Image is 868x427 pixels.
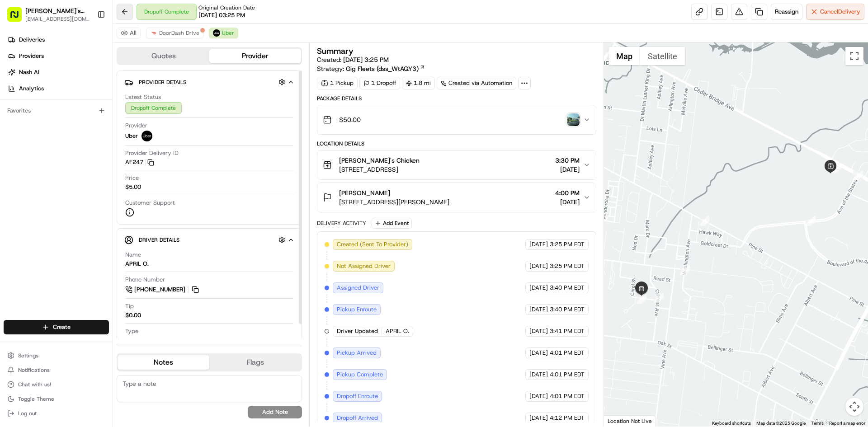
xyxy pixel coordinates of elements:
span: $5.00 [125,183,141,191]
button: [PERSON_NAME]'s Chicken[EMAIL_ADDRESS][DOMAIN_NAME] [4,4,94,25]
span: Driver Updated [337,327,378,335]
span: 4:00 PM [555,188,580,197]
a: Providers [4,49,113,63]
a: Gig Fleets (dss_WtAQY3) [346,64,425,73]
span: 3:25 PM EDT [550,240,585,249]
span: [STREET_ADDRESS] [339,165,420,174]
span: 4:01 PM EDT [550,371,585,379]
div: 14 [637,294,646,304]
span: Not Assigned Driver [337,262,391,270]
button: CancelDelivery [806,4,864,20]
button: Map camera controls [845,398,863,416]
a: Powered byPylon [64,153,109,160]
div: 💻 [76,132,84,139]
span: Name [125,251,141,259]
button: Show street map [609,47,640,65]
span: Settings [18,352,38,359]
button: Create [4,320,109,334]
span: 4:12 PM EDT [550,414,585,422]
button: AF247 [125,158,154,166]
span: Map data ©2025 Google [756,421,806,426]
span: [DATE] 03:25 PM [198,11,245,19]
div: 1 Dropoff [359,77,400,89]
span: [DATE] [555,197,580,206]
h3: Summary [317,47,354,55]
div: 13 [654,293,664,303]
div: 📗 [9,132,16,139]
a: Analytics [4,81,113,96]
div: $0.00 [125,311,141,319]
span: Notifications [18,366,50,374]
button: $50.00photo_proof_of_delivery image [317,105,595,134]
span: 3:40 PM EDT [550,284,585,292]
span: [PHONE_NUMBER] [134,286,185,294]
button: Chat with us! [4,378,109,391]
a: 💻API Documentation [73,127,149,144]
button: Notifications [4,364,109,376]
span: [PERSON_NAME] [339,188,390,197]
span: Pickup Enroute [337,305,377,314]
span: Provider Delivery ID [125,149,179,157]
img: photo_proof_of_delivery image [567,113,580,126]
div: 9 [831,163,841,173]
span: Chat with us! [18,381,51,388]
span: 4:01 PM EDT [550,349,585,357]
span: Analytics [19,84,44,93]
button: All [117,28,141,38]
img: Nash [9,9,27,27]
span: [DATE] 3:25 PM [343,56,389,64]
div: Favorites [4,103,109,118]
div: Location Details [317,140,596,147]
button: Settings [4,349,109,362]
span: APRIL O. [386,327,409,335]
span: Nash AI [19,68,39,76]
span: Provider Details [139,79,186,86]
div: 1.8 mi [402,77,435,89]
button: Toggle fullscreen view [845,47,863,65]
span: Reassign [775,8,798,16]
span: [DATE] [529,284,548,292]
span: Driver Details [139,236,179,244]
button: Notes [118,355,209,370]
span: [DATE] [529,262,548,270]
span: [DATE] [529,327,548,335]
span: [DATE] [529,349,548,357]
button: DoorDash Drive [146,28,203,38]
div: We're available if you need us! [31,95,114,103]
span: Providers [19,52,44,60]
span: [PERSON_NAME]'s Chicken [339,156,420,165]
div: 8 [853,170,863,180]
span: 3:41 PM EDT [550,327,585,335]
div: 11 [699,216,709,226]
span: Dropoff Enroute [337,392,378,400]
button: [PERSON_NAME][STREET_ADDRESS][PERSON_NAME]4:00 PM[DATE] [317,183,595,212]
a: Open this area in Google Maps (opens a new window) [606,415,636,427]
span: Knowledge Base [18,131,69,140]
span: Assigned Driver [337,284,379,292]
span: [DATE] [529,392,548,400]
button: Reassign [771,4,802,20]
div: Strategy: [317,64,425,73]
span: Pickup Complete [337,371,383,379]
span: Uber [125,132,138,140]
p: Welcome 👋 [9,36,165,51]
span: Created: [317,55,389,64]
span: Customer Support [125,199,175,207]
span: Created (Sent To Provider) [337,240,408,249]
span: DoorDash Drive [159,29,199,37]
a: Deliveries [4,33,113,47]
span: Phone Number [125,276,165,284]
button: Add Event [372,218,412,229]
div: 10 [806,216,816,226]
span: [DATE] [529,371,548,379]
span: Cancel Delivery [820,8,860,16]
button: Show satellite imagery [640,47,685,65]
button: [PERSON_NAME]'s Chicken [25,6,90,15]
a: Created via Automation [437,77,516,89]
img: Google [606,415,636,427]
button: Toggle Theme [4,393,109,405]
span: 4:01 PM EDT [550,392,585,400]
span: Tip [125,302,134,310]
